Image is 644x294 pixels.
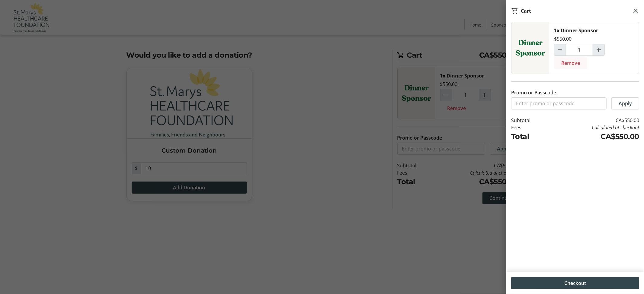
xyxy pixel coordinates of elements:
[566,44,593,56] input: Dinner Sponsor Quantity
[548,131,639,142] td: CA$550.00
[611,97,639,109] button: Apply
[521,7,531,14] div: Cart
[554,27,598,34] div: 1x Dinner Sponsor
[511,22,549,74] img: Dinner Sponsor
[511,89,556,96] label: Promo or Passcode
[511,97,607,109] input: Enter promo or passcode
[548,124,639,131] td: Calculated at checkout
[554,35,572,43] div: $550.00
[561,59,580,67] span: Remove
[593,44,604,55] button: Increment by one
[619,100,632,107] span: Apply
[511,124,548,131] td: Fees
[564,280,586,287] span: Checkout
[548,117,639,124] td: CA$550.00
[554,57,587,69] button: Remove
[511,277,639,289] button: Checkout
[511,117,548,124] td: Subtotal
[554,44,566,55] button: Decrement by one
[511,131,548,142] td: Total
